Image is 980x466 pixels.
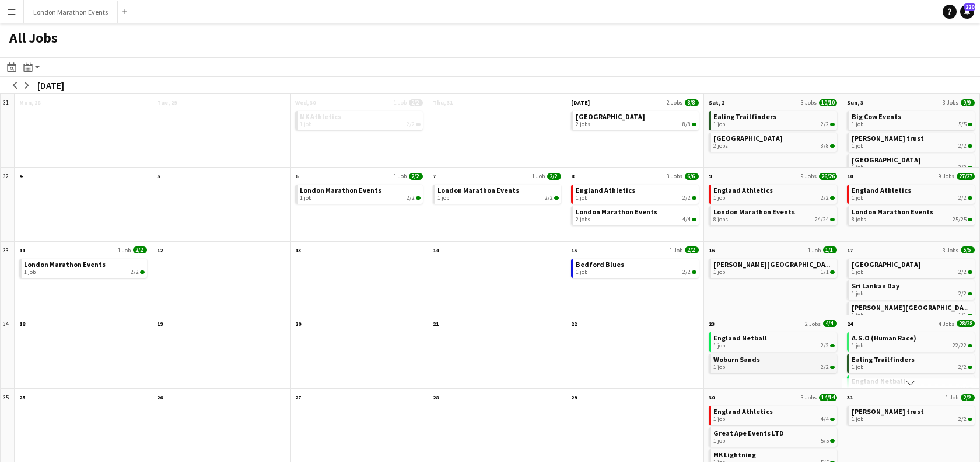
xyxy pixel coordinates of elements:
[819,173,837,180] span: 26/26
[532,172,545,180] span: 1 Job
[709,394,715,401] span: 30
[968,166,972,169] span: 2/2
[713,133,834,149] a: [GEOGRAPHIC_DATA]2 jobs8/8
[852,142,863,149] span: 1 job
[852,260,921,269] span: Santa Pod Raceway
[852,112,901,121] span: Big Cow Events
[713,355,760,364] span: Woburn Sands
[852,302,972,319] a: [PERSON_NAME][GEOGRAPHIC_DATA]1 job1/1
[713,332,834,349] a: England Netball1 job2/2
[300,112,341,121] span: MK Athletics
[958,164,967,171] span: 2/2
[300,194,311,201] span: 1 job
[545,194,553,201] span: 2/2
[847,320,853,328] span: 24
[1,94,15,168] div: 31
[830,218,835,221] span: 24/24
[437,194,449,201] span: 1 job
[852,354,972,371] a: Ealing Trailfinders1 job2/2
[407,194,415,201] span: 2/2
[713,450,756,459] span: MK Lightning
[830,366,835,369] span: 2/2
[968,270,972,274] span: 2/2
[821,364,829,371] span: 2/2
[24,269,36,276] span: 1 job
[140,270,145,274] span: 2/2
[713,111,834,128] a: Ealing Trailfinders1 job2/2
[821,342,829,349] span: 2/2
[571,172,574,180] span: 8
[821,459,829,466] span: 5/5
[713,449,834,466] a: MK Lightning1 job5/5
[576,112,645,121] span: Santa Pod Raceway
[852,332,972,349] a: A.S.O (Human Race)1 job22/22
[960,5,974,19] a: 220
[808,246,821,254] span: 1 Job
[157,172,160,180] span: 5
[571,246,577,254] span: 15
[433,99,453,106] span: Thu, 31
[958,194,967,201] span: 2/2
[819,99,837,106] span: 10/10
[576,185,696,201] a: England Athletics1 job2/2
[131,269,139,276] span: 2/2
[713,429,784,437] span: Great Ape Events LTD
[830,439,835,443] span: 5/5
[852,333,916,342] span: A.S.O (Human Race)
[852,259,972,276] a: [GEOGRAPHIC_DATA]1 job2/2
[968,366,972,369] span: 2/2
[433,172,436,180] span: 7
[713,437,725,444] span: 1 job
[830,123,835,126] span: 2/2
[713,216,728,223] span: 8 jobs
[437,186,519,194] span: London Marathon Events
[852,111,972,128] a: Big Cow Events1 job5/5
[416,123,421,126] span: 2/2
[295,320,301,328] span: 20
[821,269,829,276] span: 1/1
[576,111,696,128] a: [GEOGRAPHIC_DATA]2 jobs8/8
[852,134,924,142] span: Henry Allen trust
[713,354,834,371] a: Woburn Sands1 job2/2
[682,216,691,223] span: 4/4
[713,416,725,423] span: 1 job
[554,196,559,200] span: 2/2
[295,99,316,106] span: Wed, 30
[157,246,163,254] span: 12
[821,142,829,149] span: 8/8
[968,314,972,317] span: 1/1
[957,173,975,180] span: 27/27
[295,172,298,180] span: 6
[24,260,106,269] span: London Marathon Events
[847,394,853,401] span: 31
[852,355,915,364] span: Ealing Trailfinders
[713,142,728,149] span: 2 jobs
[852,206,972,223] a: London Marathon Events8 jobs25/25
[847,99,863,106] span: Sun, 3
[667,172,682,180] span: 3 Jobs
[19,246,25,254] span: 11
[667,99,682,106] span: 2 Jobs
[961,99,975,106] span: 9/9
[957,320,975,327] span: 28/28
[433,320,439,328] span: 21
[576,269,587,276] span: 1 job
[821,437,829,444] span: 5/5
[394,172,407,180] span: 1 Job
[713,121,725,128] span: 1 job
[713,427,834,444] a: Great Ape Events LTD1 job5/5
[713,406,834,423] a: England Athletics1 job4/4
[19,172,22,180] span: 4
[852,164,863,171] span: 1 job
[37,79,64,91] div: [DATE]
[943,99,958,106] span: 3 Jobs
[300,185,421,201] a: London Marathon Events1 job2/2
[576,216,590,223] span: 2 jobs
[576,260,624,269] span: Bedford Blues
[968,218,972,221] span: 25/25
[713,185,834,201] a: England Athletics1 job2/2
[433,246,439,254] span: 14
[964,3,975,11] span: 220
[830,270,835,274] span: 1/1
[958,142,967,149] span: 2/2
